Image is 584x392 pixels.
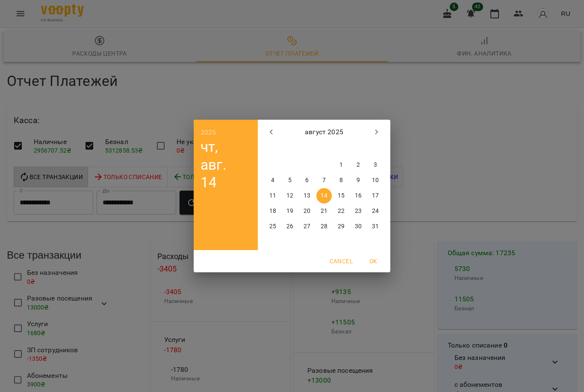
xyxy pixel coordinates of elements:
span: чт [316,144,332,153]
p: 15 [338,192,345,200]
p: 16 [355,192,362,200]
button: OK [360,253,387,269]
p: 31 [372,222,379,231]
button: 21 [316,203,332,219]
p: 21 [321,207,327,215]
button: 27 [299,219,315,234]
p: 8 [339,176,343,185]
span: OK [363,256,383,266]
button: 12 [282,188,298,203]
button: 4 [265,173,280,188]
button: 7 [316,173,332,188]
button: 15 [333,188,349,203]
p: 23 [355,207,362,215]
span: сб [351,144,366,153]
button: 22 [333,203,349,219]
p: 14 [321,192,327,200]
button: Cancel [326,253,356,269]
span: вс [368,144,383,153]
p: 10 [372,176,379,185]
button: 31 [368,219,383,234]
button: 9 [351,173,366,188]
button: 20 [299,203,315,219]
button: 8 [333,173,349,188]
button: 5 [282,173,298,188]
button: 26 [282,219,298,234]
p: 24 [372,207,379,215]
button: 3 [368,157,383,173]
span: Cancel [330,256,353,266]
p: 1 [339,161,343,169]
button: 19 [282,203,298,219]
span: вт [282,144,298,153]
p: 18 [269,207,276,215]
button: 1 [333,157,349,173]
p: 20 [304,207,310,215]
span: ср [299,144,315,153]
p: 2 [357,161,360,169]
p: август 2025 [282,127,367,137]
span: пн [265,144,280,153]
p: 30 [355,222,362,231]
button: 23 [351,203,366,219]
button: чт, авг. 14 [201,138,244,191]
p: 19 [286,207,293,215]
p: 6 [305,176,309,185]
button: 14 [316,188,332,203]
button: 10 [368,173,383,188]
p: 29 [338,222,345,231]
p: 26 [286,222,293,231]
button: 6 [299,173,315,188]
button: 30 [351,219,366,234]
p: 9 [357,176,360,185]
button: 29 [333,219,349,234]
button: 13 [299,188,315,203]
p: 25 [269,222,276,231]
button: 11 [265,188,280,203]
p: 13 [304,192,310,200]
button: 18 [265,203,280,219]
p: 4 [271,176,274,185]
p: 3 [374,161,377,169]
p: 7 [322,176,326,185]
button: 17 [368,188,383,203]
p: 28 [321,222,327,231]
button: 24 [368,203,383,219]
button: 16 [351,188,366,203]
p: 17 [372,192,379,200]
button: 25 [265,219,280,234]
p: 12 [286,192,293,200]
button: 28 [316,219,332,234]
p: 5 [288,176,292,185]
p: 11 [269,192,276,200]
p: 22 [338,207,345,215]
p: 27 [304,222,310,231]
button: 2 [351,157,366,173]
span: пт [333,144,349,153]
button: 2025 [201,127,216,139]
